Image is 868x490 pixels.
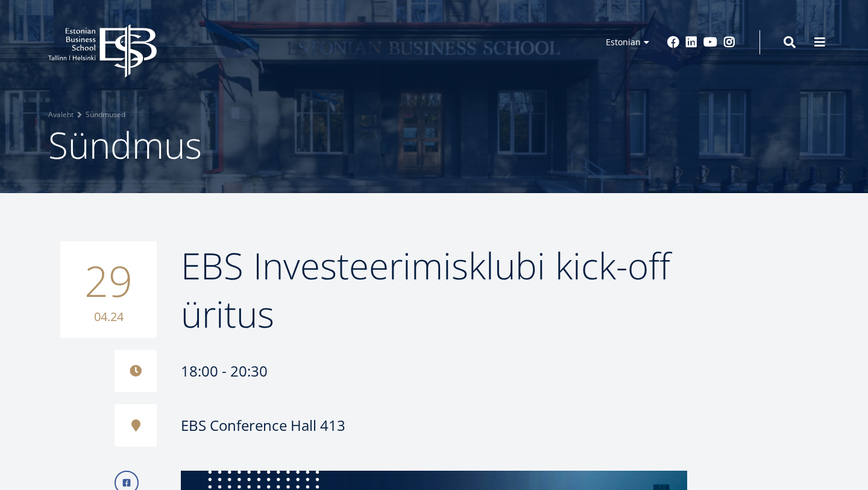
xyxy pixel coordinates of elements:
small: 04.24 [72,308,145,326]
a: Linkedin [685,36,697,48]
h1: Sündmus [48,121,820,169]
div: 29 [60,241,157,338]
div: EBS Conference Hall 413 [181,416,345,434]
a: Facebook [667,36,679,48]
span: EBS Investeerimisklubi kick-off üritus [181,241,670,339]
div: 18:00 - 20:30 [115,350,687,392]
a: Youtube [703,36,717,48]
a: Avaleht [48,109,74,121]
a: Instagram [723,36,735,48]
a: Sündmused [86,109,125,121]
